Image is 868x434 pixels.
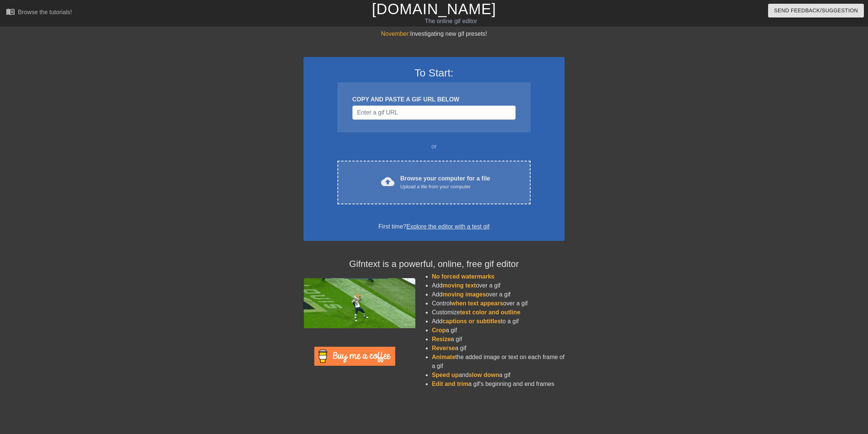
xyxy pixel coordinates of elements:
span: captions or subtitles [443,318,501,324]
div: The online gif editor [293,17,609,26]
span: moving images [443,291,486,298]
li: and a gif [432,371,564,380]
li: Control over a gif [432,299,564,308]
span: No forced watermarks [432,273,494,280]
img: Buy Me A Coffee [314,347,395,366]
div: Upload a file from your computer [400,183,490,191]
img: football_small.gif [304,278,415,328]
span: slow down [469,372,499,378]
li: a gif [432,326,564,335]
a: Explore the editor with a test gif [406,223,490,230]
li: Customize [432,308,564,317]
span: when text appears [451,300,503,306]
input: Username [352,106,516,120]
div: Browse your computer for a file [400,174,490,191]
div: Investigating new gif presets! [304,29,564,38]
button: Send Feedback/Suggestion [768,4,864,18]
span: menu_book [6,7,15,16]
li: Add over a gif [432,281,564,290]
div: COPY AND PASTE A GIF URL BELOW [352,95,516,104]
div: First time? [313,222,555,231]
span: Resize [432,336,451,342]
li: the added image or text on each frame of a gif [432,353,564,371]
h4: Gifntext is a powerful, online, free gif editor [304,259,564,270]
div: or [323,142,545,151]
li: Add over a gif [432,290,564,299]
li: a gif's beginning and end frames [432,380,564,389]
span: cloud_upload [381,175,394,188]
li: Add to a gif [432,317,564,326]
span: moving text [443,282,476,289]
div: Browse the tutorials! [18,9,72,15]
span: Crop [432,327,446,333]
span: Edit and trim [432,381,468,387]
li: a gif [432,335,564,344]
span: Reverse [432,345,455,351]
li: a gif [432,344,564,353]
span: November: [381,31,410,37]
span: Send Feedback/Suggestion [774,6,858,15]
span: text color and outline [460,309,521,315]
a: Browse the tutorials! [6,7,72,19]
h3: To Start: [313,67,555,79]
a: [DOMAIN_NAME] [372,1,496,17]
span: Animate [432,354,455,360]
span: Speed up [432,372,459,378]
